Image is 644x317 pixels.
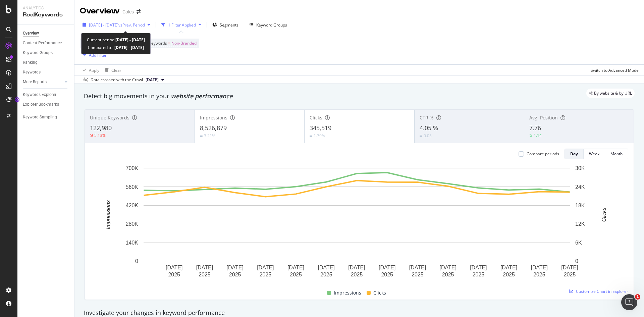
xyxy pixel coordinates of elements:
div: Coles [122,8,134,15]
div: 3.21% [204,133,215,139]
b: [DATE] - [DATE] [115,37,145,43]
text: 2025 [381,272,393,277]
div: Switch to Advanced Mode [591,67,639,73]
text: 140K [126,240,139,246]
div: Keywords Explorer [23,91,56,98]
div: Clear [111,67,121,73]
div: Add Filter [89,52,107,58]
div: Overview [23,30,39,37]
div: Ranking [23,59,38,66]
span: By website & by URL [594,91,632,95]
a: Ranking [23,59,69,66]
img: Equal [310,135,312,137]
text: 0 [135,258,138,264]
div: Month [610,151,623,157]
button: 1 Filter Applied [159,19,204,30]
text: 2025 [564,272,576,277]
a: Keyword Sampling [23,114,69,121]
div: 1 Filter Applied [168,22,196,28]
text: [DATE] [439,265,456,270]
div: 1.14 [534,133,542,138]
span: Clicks [310,114,322,121]
text: 280K [126,221,139,227]
button: Apply [80,65,99,75]
text: 2025 [412,272,424,277]
button: Add Filter [80,51,107,59]
div: Analytics [23,5,69,11]
button: Month [605,149,628,159]
text: 2025 [533,272,545,277]
span: 7.76 [529,124,541,132]
div: Overview [80,5,120,17]
text: [DATE] [196,265,213,270]
span: 8,526,879 [200,124,227,132]
span: Customize Chart in Explorer [576,288,628,294]
div: Current period: [87,36,145,44]
iframe: Intercom live chat [621,294,637,310]
div: 1.79% [314,133,325,139]
text: [DATE] [226,265,243,270]
span: CTR % [420,114,434,121]
button: [DATE] [143,76,167,84]
button: Switch to Advanced Mode [588,65,639,75]
text: Impressions [105,200,111,229]
button: Keyword Groups [247,19,290,30]
a: Content Performance [23,40,69,47]
span: Segments [220,22,238,28]
b: [DATE] - [DATE] [113,45,144,50]
text: [DATE] [318,265,335,270]
text: 0 [575,258,578,264]
a: Customize Chart in Explorer [569,288,628,294]
div: legacy label [586,89,635,98]
div: 5.13% [94,133,106,138]
text: [DATE] [531,265,548,270]
text: 2025 [199,272,211,277]
span: 1 [635,294,640,300]
a: Overview [23,30,69,37]
a: Keyword Groups [23,49,69,56]
div: More Reports [23,78,47,86]
div: Day [570,151,578,157]
span: Unique Keywords [90,114,129,121]
text: 700K [126,165,139,171]
div: arrow-right-arrow-left [137,9,141,14]
text: 2025 [442,272,454,277]
div: Explorer Bookmarks [23,101,59,108]
text: [DATE] [257,265,274,270]
text: [DATE] [166,265,182,270]
text: 560K [126,184,139,190]
button: Day [565,149,584,159]
span: Keywords [149,40,167,46]
text: 2025 [229,272,241,277]
text: [DATE] [500,265,517,270]
button: [DATE] - [DATE]vsPrev. Period [80,19,153,30]
button: Segments [210,19,241,30]
span: = [168,40,170,46]
span: Clicks [373,289,386,297]
text: Clicks [601,208,607,222]
svg: A chart. [90,165,623,281]
div: Week [589,151,599,157]
text: 30K [575,165,585,171]
div: Content Performance [23,40,62,47]
text: [DATE] [470,265,487,270]
text: [DATE] [561,265,578,270]
div: Data crossed with the Crawl [91,77,143,83]
text: 2025 [473,272,485,277]
text: [DATE] [379,265,395,270]
div: Compared to: [88,44,144,51]
text: [DATE] [409,265,426,270]
span: Non-Branded [171,39,197,48]
text: 18K [575,203,585,208]
text: [DATE] [348,265,365,270]
button: Clear [102,65,121,75]
span: 2025 Sep. 20th [146,77,159,83]
text: 2025 [503,272,515,277]
span: vs Prev. Period [118,22,145,28]
text: 2025 [320,272,332,277]
text: 420K [126,203,139,208]
span: Impressions [200,114,227,121]
text: 2025 [168,272,180,277]
text: 6K [575,240,582,246]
